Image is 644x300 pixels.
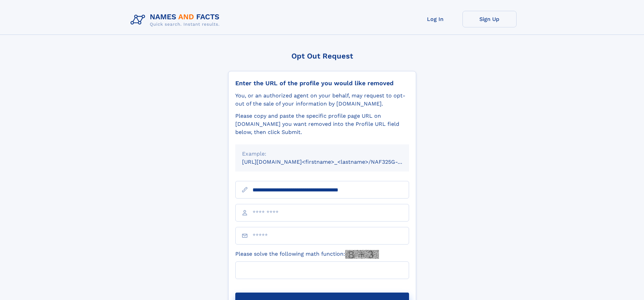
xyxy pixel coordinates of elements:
div: You, or an authorized agent on your behalf, may request to opt-out of the sale of your informatio... [235,92,409,108]
a: Log In [408,11,462,27]
div: Please copy and paste the specific profile page URL on [DOMAIN_NAME] you want removed into the Pr... [235,112,409,136]
div: Opt Out Request [228,52,416,60]
div: Example: [242,150,402,158]
img: Logo Names and Facts [128,11,225,29]
a: Sign Up [462,11,517,27]
div: Enter the URL of the profile you would like removed [235,79,409,87]
small: [URL][DOMAIN_NAME]<firstname>_<lastname>/NAF325G-xxxxxxxx [242,159,422,165]
label: Please solve the following math function: [235,250,379,259]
